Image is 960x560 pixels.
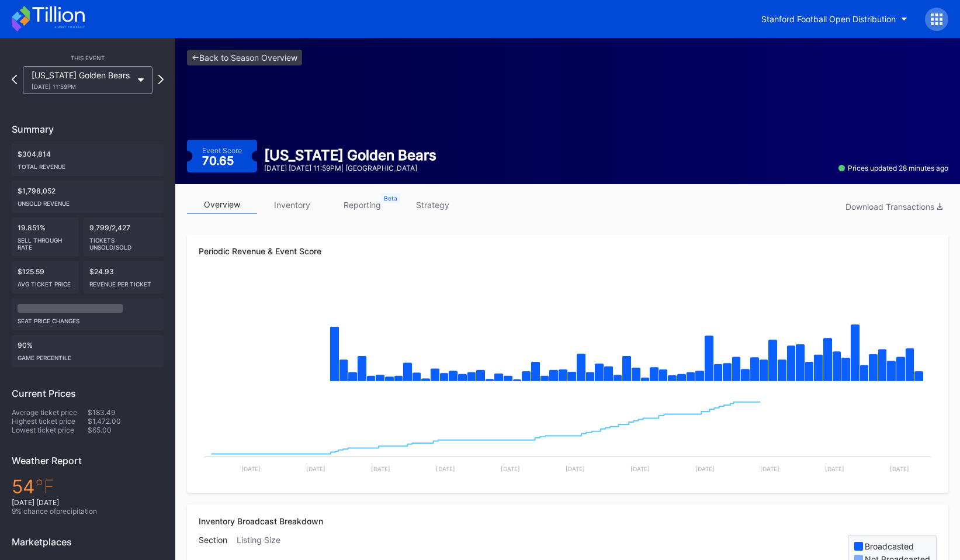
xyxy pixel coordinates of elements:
[84,217,164,257] div: 9,799/2,427
[89,232,158,251] div: Tickets Unsold/Sold
[12,475,164,498] div: 54
[760,465,779,472] text: [DATE]
[32,83,132,90] div: [DATE] 11:59PM
[397,196,467,214] a: strategy
[18,276,73,288] div: Avg ticket price
[12,123,164,135] div: Summary
[84,261,164,293] div: $24.93
[12,417,88,426] div: Highest ticket price
[327,196,397,214] a: reporting
[845,202,942,212] div: Download Transactions
[12,498,164,507] div: [DATE] [DATE]
[761,14,896,24] div: Stanford Football Open Distribution
[12,54,164,61] div: This Event
[12,217,79,257] div: 19.851%
[88,417,164,426] div: $1,472.00
[264,164,436,172] div: [DATE] [DATE] 11:59PM | [GEOGRAPHIC_DATA]
[187,50,302,65] a: <-Back to Season Overview
[202,146,242,155] div: Event Score
[18,232,73,251] div: Sell Through Rate
[241,465,261,472] text: [DATE]
[12,335,164,367] div: 90%
[753,8,916,30] button: Stanford Football Open Distribution
[566,465,585,472] text: [DATE]
[199,246,937,256] div: Periodic Revenue & Event Score
[18,195,158,207] div: Unsold Revenue
[12,261,79,293] div: $125.59
[865,541,914,551] div: Broadcasted
[18,313,158,324] div: seat price changes
[89,276,158,288] div: Revenue per ticket
[12,144,164,176] div: $304,814
[501,465,520,472] text: [DATE]
[12,455,164,466] div: Weather Report
[199,276,937,393] svg: Chart title
[695,465,715,472] text: [DATE]
[436,465,455,472] text: [DATE]
[257,196,327,214] a: inventory
[18,350,158,361] div: Game percentile
[88,426,164,434] div: $65.00
[12,426,88,434] div: Lowest ticket price
[202,155,237,167] div: 70.65
[12,536,164,548] div: Marketplaces
[630,465,650,472] text: [DATE]
[88,408,164,417] div: $183.49
[371,465,390,472] text: [DATE]
[840,199,948,215] button: Download Transactions
[264,147,436,164] div: [US_STATE] Golden Bears
[306,465,325,472] text: [DATE]
[838,164,948,172] div: Prices updated 28 minutes ago
[825,465,844,472] text: [DATE]
[199,393,937,481] svg: Chart title
[12,388,164,399] div: Current Prices
[199,516,937,526] div: Inventory Broadcast Breakdown
[890,465,909,472] text: [DATE]
[187,196,257,214] a: overview
[18,158,158,170] div: Total Revenue
[32,70,132,90] div: [US_STATE] Golden Bears
[12,408,88,417] div: Average ticket price
[12,181,164,213] div: $1,798,052
[12,507,164,516] div: 9 % chance of precipitation
[35,475,54,498] span: ℉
